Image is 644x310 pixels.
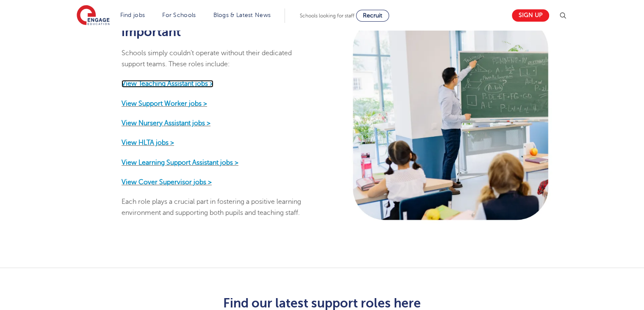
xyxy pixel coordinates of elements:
[162,12,196,18] a: For Schools
[122,119,210,127] a: View Nursery Assistant jobs >
[122,139,174,147] a: View HLTA jobs >
[122,196,311,219] p: Each role plays a crucial part in fostering a positive learning environment and supporting both p...
[122,48,311,70] p: Schools simply couldn’t operate without their dedicated support teams. These roles include:
[356,10,389,22] a: Recruit
[77,5,110,26] img: Engage Education
[300,13,354,19] span: Schools looking for staff
[122,159,238,166] a: View Learning Support Assistant jobs >
[122,80,213,87] a: View Teaching Assistant jobs >
[122,100,207,107] a: View Support Worker jobs >
[213,12,271,18] a: Blogs & Latest News
[363,12,382,19] span: Recruit
[120,12,145,18] a: Find jobs
[122,178,212,186] a: View Cover Supervisor jobs >
[512,9,549,22] a: Sign up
